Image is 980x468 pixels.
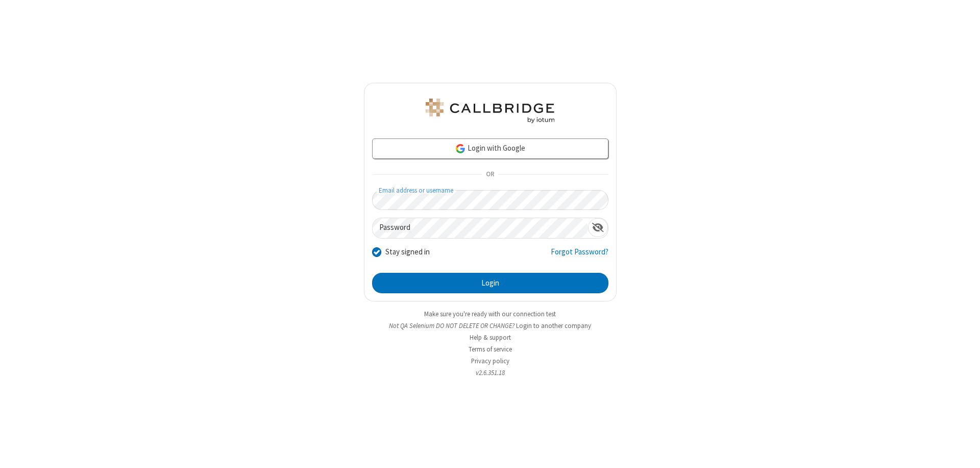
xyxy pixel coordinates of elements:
a: Login with Google [372,138,608,159]
a: Privacy policy [471,357,509,365]
button: Login to another company [516,321,591,331]
span: OR [482,168,498,182]
a: Terms of service [469,345,512,354]
li: Not QA Selenium DO NOT DELETE OR CHANGE? [364,321,617,331]
label: Stay signed in [385,246,430,258]
a: Make sure you're ready with our connection test [424,310,556,318]
a: Forgot Password? [551,246,608,266]
input: Password [373,218,588,238]
a: Help & support [470,333,511,342]
button: Login [372,273,608,293]
div: Show password [588,218,608,237]
li: v2.6.351.18 [364,368,617,378]
img: google-icon.png [455,143,466,154]
input: Email address or username [372,190,608,210]
img: QA Selenium DO NOT DELETE OR CHANGE [424,99,556,123]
